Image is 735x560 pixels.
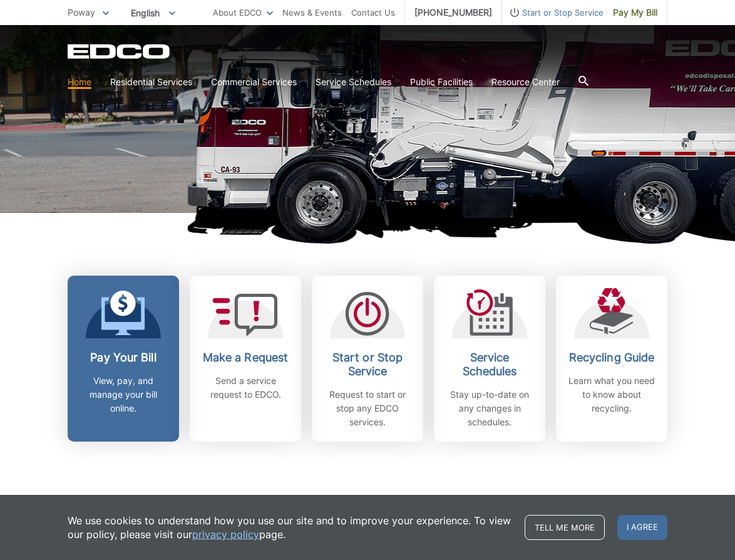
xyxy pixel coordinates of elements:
[617,515,667,540] span: I agree
[565,374,658,415] p: Learn what you need to know about recycling.
[68,7,95,18] span: Poway
[613,6,657,19] span: Pay My Bill
[282,6,342,19] a: News & Events
[199,374,292,402] p: Send a service request to EDCO.
[68,276,179,442] a: Pay Your Bill View, pay, and manage your bill online.
[110,75,192,89] a: Residential Services
[556,276,667,442] a: Recycling Guide Learn what you need to know about recycling.
[351,6,395,19] a: Contact Us
[321,351,414,378] h2: Start or Stop Service
[525,515,605,540] a: Tell me more
[565,351,658,365] h2: Recycling Guide
[211,75,297,89] a: Commercial Services
[68,514,512,541] p: We use cookies to understand how you use our site and to improve your experience. To view our pol...
[77,351,170,365] h2: Pay Your Bill
[443,351,536,378] h2: Service Schedules
[190,276,301,442] a: Make a Request Send a service request to EDCO.
[77,374,170,415] p: View, pay, and manage your bill online.
[321,388,414,429] p: Request to start or stop any EDCO services.
[491,75,560,89] a: Resource Center
[213,6,273,19] a: About EDCO
[199,351,292,365] h2: Make a Request
[192,527,259,541] a: privacy policy
[121,3,185,23] span: English
[410,75,473,89] a: Public Facilities
[443,388,536,429] p: Stay up-to-date on any changes in schedules.
[68,75,91,89] a: Home
[434,276,545,442] a: Service Schedules Stay up-to-date on any changes in schedules.
[68,44,172,59] a: EDCD logo. Return to the homepage.
[316,75,391,89] a: Service Schedules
